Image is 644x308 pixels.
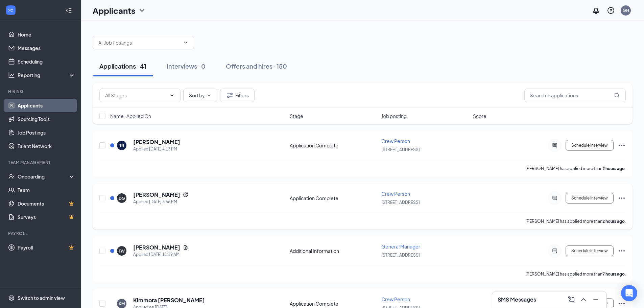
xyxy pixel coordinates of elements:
[381,253,420,258] span: [STREET_ADDRESS]
[18,294,65,301] div: Switch to admin view
[138,6,146,15] svg: ChevronDown
[189,93,205,98] span: Sort by
[592,6,600,15] svg: Notifications
[8,231,74,236] div: Payroll
[18,72,76,78] div: Reporting
[8,160,74,165] div: Team Management
[602,219,625,224] b: 2 hours ago
[99,62,146,70] div: Applications · 41
[381,138,410,144] span: Crew Person
[566,140,614,151] button: Schedule Interview
[105,92,167,99] input: All Stages
[602,271,625,277] b: 7 hours ago
[607,6,615,15] svg: QuestionInfo
[623,7,629,13] div: GH
[18,126,75,139] a: Job Postings
[183,245,188,250] svg: Document
[618,300,626,308] svg: Ellipses
[525,166,626,171] p: [PERSON_NAME] has applied more than .
[524,89,626,102] input: Search in applications
[592,295,600,304] svg: Minimize
[473,113,486,119] span: Score
[119,301,125,307] div: KM
[206,93,212,98] svg: ChevronDown
[381,296,410,302] span: Crew Person
[133,191,180,198] h5: [PERSON_NAME]
[290,142,377,149] div: Application Complete
[119,195,125,201] div: DG
[119,143,124,148] div: TB
[498,296,536,303] h3: SMS Messages
[119,248,125,254] div: TW
[290,300,377,307] div: Application Complete
[567,295,575,304] svg: ComposeMessage
[618,141,626,149] svg: Ellipses
[18,173,70,180] div: Onboarding
[290,247,377,254] div: Additional Information
[133,244,180,251] h5: [PERSON_NAME]
[551,195,559,201] svg: ActiveChat
[65,7,72,14] svg: Collapse
[551,248,559,254] svg: ActiveChat
[618,247,626,255] svg: Ellipses
[381,147,420,152] span: [STREET_ADDRESS]
[183,89,217,102] button: Sort byChevronDown
[566,294,577,305] button: ComposeMessage
[18,183,75,197] a: Team
[133,146,180,152] div: Applied [DATE] 4:13 PM
[133,297,205,304] h5: Kimmora [PERSON_NAME]
[614,93,620,98] svg: MagnifyingGlass
[18,112,75,126] a: Sourcing Tools
[8,173,15,180] svg: UserCheck
[566,193,614,204] button: Schedule Interview
[226,62,287,70] div: Offers and hires · 150
[618,194,626,202] svg: Ellipses
[381,113,407,119] span: Job posting
[8,294,15,301] svg: Settings
[381,243,420,250] span: General Manager
[133,198,188,205] div: Applied [DATE] 3:56 PM
[18,210,75,224] a: SurveysCrown
[93,5,135,16] h1: Applicants
[18,55,75,68] a: Scheduling
[133,138,180,146] h5: [PERSON_NAME]
[381,191,410,197] span: Crew Person
[226,91,234,99] svg: Filter
[8,72,15,78] svg: Analysis
[183,192,188,197] svg: Reapply
[590,294,601,305] button: Minimize
[551,143,559,148] svg: ActiveChat
[18,99,75,112] a: Applicants
[290,195,377,202] div: Application Complete
[18,41,75,55] a: Messages
[579,295,588,304] svg: ChevronUp
[133,251,188,258] div: Applied [DATE] 11:19 AM
[578,294,589,305] button: ChevronUp
[18,197,75,210] a: DocumentsCrown
[167,62,206,70] div: Interviews · 0
[602,166,625,171] b: 2 hours ago
[381,200,420,205] span: [STREET_ADDRESS]
[8,89,74,94] div: Hiring
[18,28,75,41] a: Home
[566,245,614,256] button: Schedule Interview
[18,241,75,254] a: PayrollCrown
[169,93,175,98] svg: ChevronDown
[290,113,303,119] span: Stage
[183,40,188,45] svg: ChevronDown
[98,39,180,46] input: All Job Postings
[525,218,626,224] p: [PERSON_NAME] has applied more than .
[18,139,75,153] a: Talent Network
[220,89,255,102] button: Filter Filters
[621,285,637,301] div: Open Intercom Messenger
[525,271,626,277] p: [PERSON_NAME] has applied more than .
[7,7,14,14] svg: WorkstreamLogo
[110,113,151,119] span: Name · Applied On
